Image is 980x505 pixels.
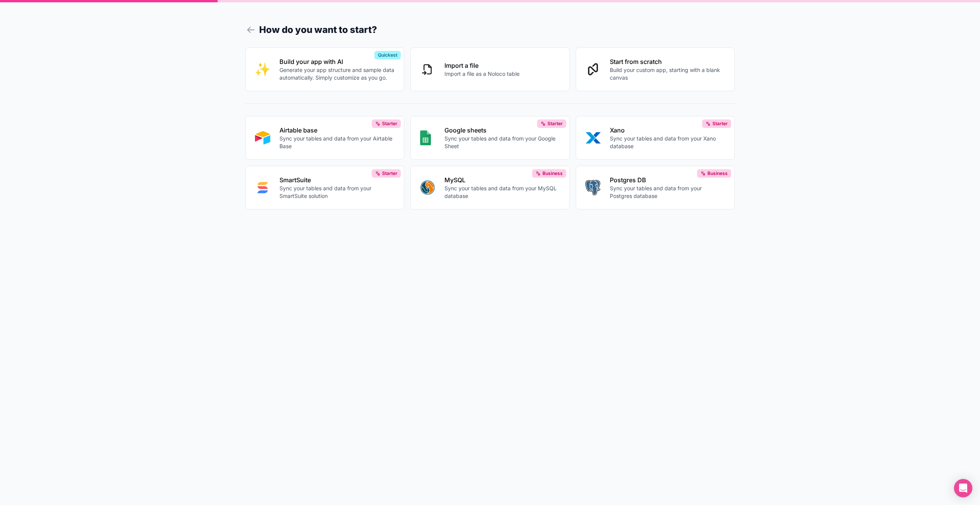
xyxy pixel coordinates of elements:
button: MYSQLMySQLSync your tables and data from your MySQL databaseBusiness [410,166,570,209]
p: Sync your tables and data from your Google Sheet [444,135,560,150]
button: GOOGLE_SHEETSGoogle sheetsSync your tables and data from your Google SheetStarter [410,116,570,160]
p: Google sheets [444,126,560,135]
p: Sync your tables and data from your Xano database [610,135,725,150]
p: Sync your tables and data from your Postgres database [610,185,725,200]
button: INTERNAL_WITH_AIBuild your app with AIGenerate your app structure and sample data automatically. ... [245,47,405,91]
p: Postgres DB [610,175,725,185]
div: Open Intercom Messenger [954,479,972,497]
p: Generate your app structure and sample data automatically. Simply customize as you go. [279,66,395,82]
p: Sync your tables and data from your SmartSuite solution [279,185,395,200]
button: SMART_SUITESmartSuiteSync your tables and data from your SmartSuite solutionStarter [245,166,405,209]
img: XANO [585,130,601,145]
h1: How do you want to start? [245,23,735,37]
p: Import a file as a Noloco table [444,70,519,78]
p: Sync your tables and data from your MySQL database [444,185,560,200]
img: INTERNAL_WITH_AI [255,62,270,77]
img: GOOGLE_SHEETS [420,130,431,145]
button: Start from scratchBuild your custom app, starting with a blank canvas [576,47,735,91]
button: AIRTABLEAirtable baseSync your tables and data from your Airtable BaseStarter [245,116,405,160]
span: Starter [547,121,563,127]
button: Import a fileImport a file as a Noloco table [410,47,570,91]
img: POSTGRES [585,180,600,195]
img: MYSQL [420,180,435,195]
button: POSTGRESPostgres DBSync your tables and data from your Postgres databaseBusiness [576,166,735,209]
span: Business [707,170,728,177]
p: Build your app with AI [279,57,395,66]
p: Xano [610,126,725,135]
span: Starter [382,121,397,127]
span: Starter [382,170,397,177]
p: Airtable base [279,126,395,135]
img: AIRTABLE [255,130,270,145]
span: Business [542,170,563,177]
p: MySQL [444,175,560,185]
p: Start from scratch [610,57,725,66]
div: Quickest [374,51,401,59]
img: SMART_SUITE [255,180,270,195]
p: SmartSuite [279,175,395,185]
p: Sync your tables and data from your Airtable Base [279,135,395,150]
span: Starter [712,121,728,127]
p: Build your custom app, starting with a blank canvas [610,66,725,82]
p: Import a file [444,61,519,70]
button: XANOXanoSync your tables and data from your Xano databaseStarter [576,116,735,160]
